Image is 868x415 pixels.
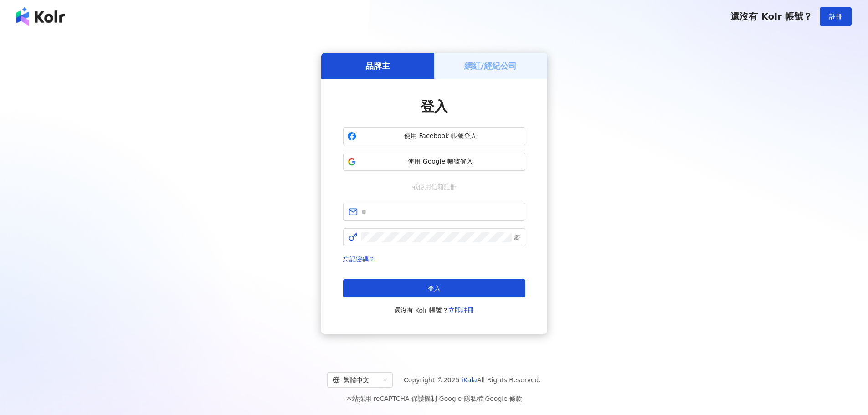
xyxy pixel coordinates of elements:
[343,153,525,171] button: 使用 Google 帳號登入
[514,234,520,241] span: eye-invisible
[360,157,521,166] span: 使用 Google 帳號登入
[437,395,439,402] span: |
[464,60,517,72] h5: 網紅/經紀公司
[730,11,812,22] span: 還沒有 Kolr 帳號？
[343,127,525,145] button: 使用 Facebook 帳號登入
[365,60,390,72] h5: 品牌主
[448,307,474,314] a: 立即註冊
[462,376,477,384] a: iKala
[829,13,842,20] span: 註冊
[485,395,522,402] a: Google 條款
[820,7,852,26] button: 註冊
[428,285,441,292] span: 登入
[16,7,65,26] img: logo
[483,395,485,402] span: |
[343,279,525,297] button: 登入
[343,256,375,263] a: 忘記密碼？
[360,132,521,141] span: 使用 Facebook 帳號登入
[394,305,474,316] span: 還沒有 Kolr 帳號？
[421,98,448,114] span: 登入
[333,373,379,387] div: 繁體中文
[406,182,463,192] span: 或使用信箱註冊
[404,374,541,385] span: Copyright © 2025 All Rights Reserved.
[346,393,522,404] span: 本站採用 reCAPTCHA 保護機制
[439,395,483,402] a: Google 隱私權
